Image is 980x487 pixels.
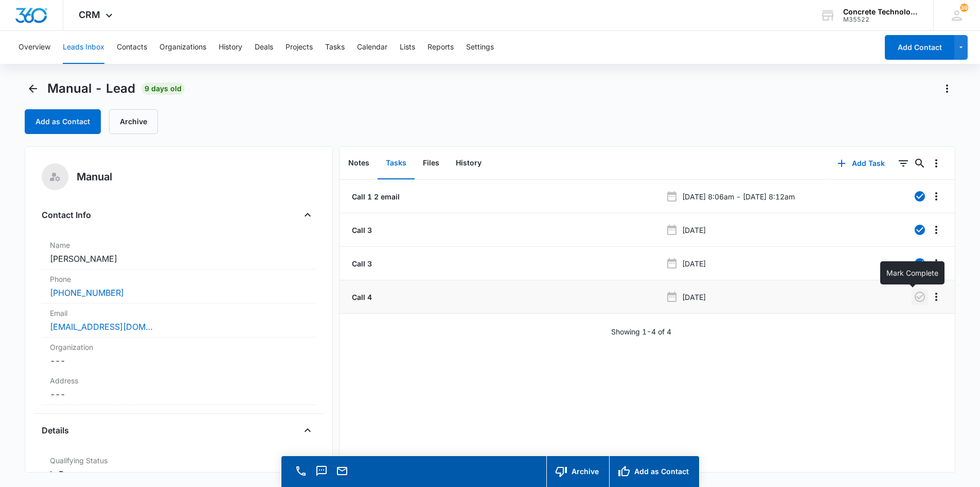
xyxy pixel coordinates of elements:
a: [PHONE_NUMBER] [50,287,124,299]
button: Notes [340,147,378,179]
button: Close [299,422,316,439]
button: Search... [912,155,928,172]
p: Showing 1-4 of 4 [611,326,671,337]
button: Text [314,464,329,478]
button: Overflow Menu [928,255,945,272]
button: Calendar [357,31,387,64]
button: Call [294,464,308,478]
dd: --- [50,355,308,367]
div: notifications count [960,4,968,12]
button: Add as Contact [609,456,699,487]
button: Deals [255,31,273,64]
button: Add Task [827,151,895,176]
button: Overview [19,31,50,64]
a: Email [335,470,349,479]
div: Name[PERSON_NAME] [42,236,316,270]
a: Call 1 2 email [350,191,400,202]
div: account name [843,8,918,16]
label: Email [50,308,308,318]
a: Call 3 [350,258,372,269]
button: Email [335,464,349,478]
button: Overflow Menu [928,289,945,305]
a: Call 4 [350,292,372,303]
span: 9 days old [141,82,185,95]
div: Qualifying StatusIn Progress [42,451,316,485]
dd: In Progress [50,468,308,480]
button: Actions [939,80,955,97]
button: Archive [546,456,609,487]
h5: Manual [77,169,112,184]
h4: Contact Info [42,209,91,221]
button: Settings [466,31,494,64]
button: Archive [109,109,158,134]
label: Phone [50,274,308,284]
label: Organization [50,342,308,352]
div: Organization--- [42,338,316,371]
button: Add as Contact [25,109,101,134]
a: Call 3 [350,225,372,236]
div: Address--- [42,371,316,405]
button: Close [299,207,316,223]
label: Name [50,240,308,250]
a: Call [294,470,308,479]
button: Tasks [325,31,345,64]
div: Email[EMAIL_ADDRESS][DOMAIN_NAME] [42,304,316,338]
p: [DATE] [682,292,706,303]
span: CRM [79,9,100,20]
label: Qualifying Status [50,455,308,466]
button: Overflow Menu [928,222,945,238]
span: Manual - Lead [47,81,135,96]
button: Files [415,147,448,179]
div: Phone[PHONE_NUMBER] [42,270,316,304]
button: Overflow Menu [928,155,945,172]
button: Filters [895,155,912,172]
button: History [219,31,242,64]
p: [DATE] [682,258,706,269]
button: Projects [286,31,313,64]
a: [EMAIL_ADDRESS][DOMAIN_NAME] [50,321,153,333]
label: Address [50,375,308,386]
button: Leads Inbox [63,31,104,64]
div: account id [843,16,918,23]
p: [DATE] 8:06am - [DATE] 8:12am [682,191,795,202]
dd: --- [50,388,308,400]
button: History [448,147,490,179]
button: Tasks [378,147,415,179]
button: Organizations [159,31,206,64]
div: Mark Complete [880,261,945,284]
button: Lists [400,31,415,64]
span: 39 [960,4,968,12]
button: Add Contact [885,35,954,60]
a: Text [314,470,329,479]
button: Back [25,80,41,97]
button: Contacts [117,31,147,64]
h4: Details [42,424,69,436]
button: Overflow Menu [928,188,945,205]
dd: [PERSON_NAME] [50,253,308,265]
p: [DATE] [682,225,706,236]
button: Reports [427,31,454,64]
